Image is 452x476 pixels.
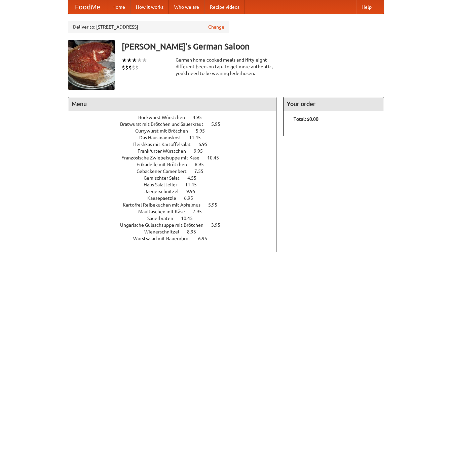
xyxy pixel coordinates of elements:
span: 3.95 [211,222,227,228]
h4: Menu [68,97,276,111]
a: Gemischter Salat 4.55 [144,175,209,181]
div: German home-cooked meals and fifty-eight different beers on tap. To get more authentic, you'd nee... [176,57,276,77]
li: ★ [122,57,127,64]
a: Haus Salatteller 11.45 [144,182,209,187]
a: How it works [130,0,169,14]
a: Wurstsalad mit Bauernbrot 6.95 [133,236,220,241]
a: Maultaschen mit Käse 7.95 [138,209,214,214]
li: ★ [142,57,147,64]
a: Frankfurter Würstchen 9.95 [138,148,215,154]
a: Das Hausmannskost 11.45 [139,135,213,140]
span: 4.95 [193,115,209,120]
li: ★ [132,57,137,64]
img: angular.jpg [68,40,115,90]
span: Das Hausmannskost [139,135,188,140]
span: Wienerschnitzel [144,229,186,234]
span: 5.95 [208,202,224,208]
span: Gebackener Camenbert [137,169,193,174]
a: Kaesepaetzle 6.95 [147,195,205,201]
span: 11.45 [189,135,208,140]
li: ★ [137,57,142,64]
span: 7.55 [194,169,210,174]
span: 8.95 [187,229,203,234]
span: Frikadelle mit Brötchen [137,162,194,167]
a: Wienerschnitzel 8.95 [144,229,209,234]
span: Currywurst mit Brötchen [135,128,195,134]
span: 5.95 [196,128,212,134]
span: Maultaschen mit Käse [138,209,192,214]
a: Change [208,24,224,30]
span: Bratwurst mit Brötchen und Sauerkraut [120,121,210,127]
a: Recipe videos [204,0,245,14]
a: Jaegerschnitzel 9.95 [145,189,208,194]
span: 5.95 [211,121,227,127]
a: Currywurst mit Brötchen 5.95 [135,128,217,134]
li: $ [122,64,125,71]
a: Ungarische Gulaschsuppe mit Brötchen 3.95 [120,222,233,228]
li: $ [128,64,132,71]
li: $ [132,64,135,71]
span: 10.45 [207,155,226,160]
span: 7.95 [193,209,209,214]
a: Bockwurst Würstchen 4.95 [138,115,214,120]
span: 4.55 [187,175,203,181]
span: 9.95 [186,189,202,194]
span: Ungarische Gulaschsuppe mit Brötchen [120,222,210,228]
span: Gemischter Salat [144,175,186,181]
b: Total: $0.00 [294,116,318,122]
h4: Your order [284,97,384,111]
a: FoodMe [68,0,107,14]
a: Französische Zwiebelsuppe mit Käse 10.45 [121,155,231,160]
span: Jaegerschnitzel [145,189,185,194]
span: Kartoffel Reibekuchen mit Apfelmus [123,202,207,208]
span: 6.95 [198,142,214,147]
a: Who we are [169,0,204,14]
a: Kartoffel Reibekuchen mit Apfelmus 5.95 [123,202,230,208]
span: Fleishkas mit Kartoffelsalat [133,142,197,147]
span: Sauerbraten [147,216,180,221]
h3: [PERSON_NAME]'s German Saloon [122,40,384,53]
span: Wurstsalad mit Bauernbrot [133,236,197,241]
a: Sauerbraten 10.45 [147,216,205,221]
span: 6.95 [184,195,200,201]
span: 6.95 [195,162,211,167]
span: Haus Salatteller [144,182,184,187]
span: Frankfurter Würstchen [138,148,193,154]
li: $ [125,64,128,71]
li: ★ [127,57,132,64]
span: Französische Zwiebelsuppe mit Käse [121,155,206,160]
a: Bratwurst mit Brötchen und Sauerkraut 5.95 [120,121,233,127]
a: Help [356,0,377,14]
span: 11.45 [185,182,203,187]
span: 6.95 [198,236,214,241]
a: Fleishkas mit Kartoffelsalat 6.95 [133,142,220,147]
span: 9.95 [194,148,210,154]
span: Kaesepaetzle [147,195,183,201]
li: $ [135,64,139,71]
a: Gebackener Camenbert 7.55 [137,169,216,174]
span: Bockwurst Würstchen [138,115,192,120]
div: Deliver to: [STREET_ADDRESS] [68,21,229,33]
span: 10.45 [181,216,199,221]
a: Frikadelle mit Brötchen 6.95 [137,162,216,167]
a: Home [107,0,130,14]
